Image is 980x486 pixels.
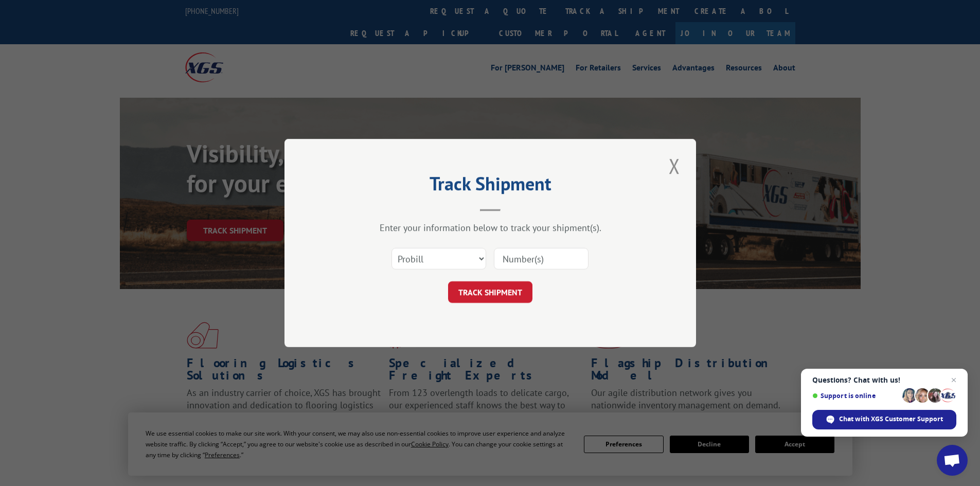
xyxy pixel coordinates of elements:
[812,376,956,384] span: Questions? Chat with us!
[666,152,683,180] button: Close modal
[937,445,968,476] a: Open chat
[336,176,645,196] h2: Track Shipment
[812,410,956,429] span: Chat with XGS Customer Support
[812,392,899,400] span: Support is online
[494,248,589,269] input: Number(s)
[839,415,943,424] span: Chat with XGS Customer Support
[336,222,645,233] div: Enter your information below to track your shipment(s).
[448,281,532,303] button: TRACK SHIPMENT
